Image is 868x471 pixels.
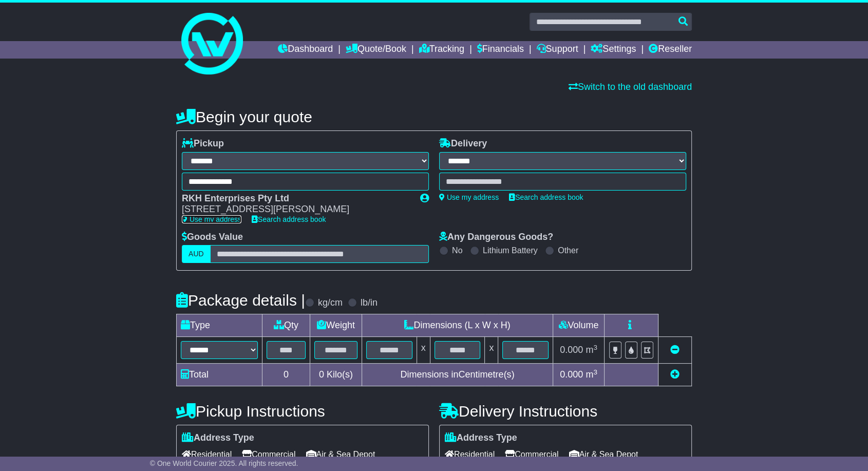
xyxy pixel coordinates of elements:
td: Dimensions in Centimetre(s) [362,364,553,386]
label: Address Type [445,432,517,444]
label: Lithium Battery [483,246,538,255]
a: Remove this item [670,345,680,355]
label: AUD [182,245,211,263]
td: Total [177,364,262,386]
td: x [485,337,498,364]
label: Goods Value [182,232,243,243]
span: Commercial [505,446,558,462]
label: Pickup [182,138,224,149]
td: Weight [310,314,362,337]
label: Address Type [182,432,254,444]
a: Use my address [439,193,499,201]
span: m [586,369,597,380]
label: Other [558,246,578,255]
td: Kilo(s) [310,364,362,386]
label: No [452,246,462,255]
td: Dimensions (L x W x H) [362,314,553,337]
h4: Pickup Instructions [176,403,429,420]
td: Type [177,314,262,337]
a: Tracking [419,41,464,59]
span: © One World Courier 2025. All rights reserved. [150,459,298,467]
td: Volume [553,314,604,337]
label: Any Dangerous Goods? [439,232,553,243]
h4: Begin your quote [176,108,692,125]
h4: Package details | [176,292,305,309]
td: 0 [262,364,310,386]
td: Qty [262,314,310,337]
h4: Delivery Instructions [439,403,692,420]
a: Dashboard [278,41,333,59]
span: m [586,345,597,355]
span: Residential [182,446,232,462]
span: Air & Sea Depot [569,446,638,462]
label: Delivery [439,138,487,149]
a: Switch to the old dashboard [569,82,692,92]
a: Financials [477,41,524,59]
label: lb/in [361,297,378,309]
a: Search address book [509,193,583,201]
a: Settings [591,41,636,59]
a: Add new item [670,369,680,380]
span: 0 [319,369,324,380]
a: Reseller [649,41,692,59]
sup: 3 [593,344,597,351]
td: x [417,337,430,364]
span: 0.000 [560,369,583,380]
span: Air & Sea Depot [306,446,375,462]
a: Search address book [252,215,326,223]
a: Quote/Book [346,41,406,59]
span: 0.000 [560,345,583,355]
label: kg/cm [318,297,343,309]
div: [STREET_ADDRESS][PERSON_NAME] [182,204,410,215]
span: Commercial [242,446,295,462]
span: Residential [445,446,495,462]
a: Support [536,41,578,59]
div: RKH Enterprises Pty Ltd [182,193,410,204]
sup: 3 [593,368,597,376]
a: Use my address [182,215,241,223]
